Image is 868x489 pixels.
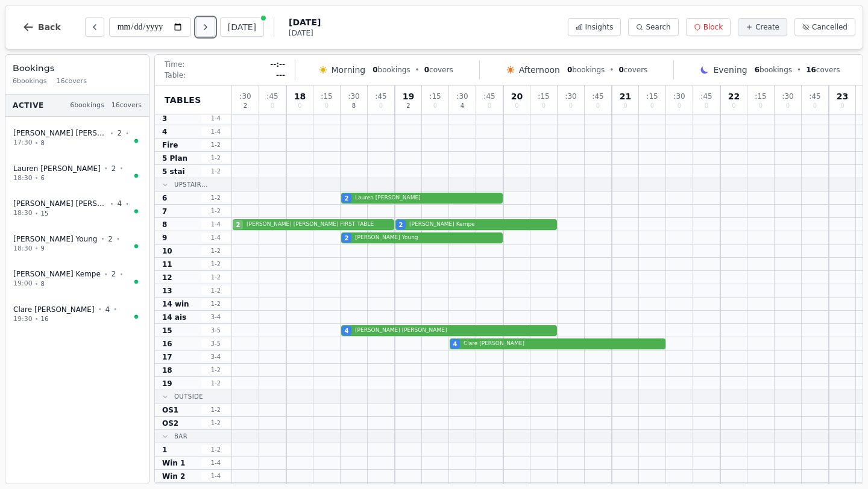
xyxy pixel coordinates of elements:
[424,66,429,74] span: 0
[104,270,108,279] span: •
[162,405,178,415] span: OS1
[110,129,114,138] span: •
[13,101,44,110] span: Active
[165,70,186,80] span: Table:
[433,103,437,109] span: 0
[409,220,557,229] span: [PERSON_NAME] Kempe
[483,93,495,100] span: : 45
[70,101,104,111] span: 6 bookings
[162,233,167,243] span: 9
[201,326,230,335] span: 3 - 5
[355,194,503,202] span: Lauren [PERSON_NAME]
[162,154,187,163] span: 5 Plan
[813,103,817,109] span: 0
[117,199,122,208] span: 4
[201,286,230,295] span: 1 - 2
[201,273,230,282] span: 1 - 2
[345,234,349,243] span: 2
[424,65,453,75] span: covers
[585,22,614,32] span: Insights
[646,22,670,32] span: Search
[125,199,129,208] span: •
[201,458,230,467] span: 1 - 4
[840,103,844,109] span: 0
[406,103,410,109] span: 2
[162,445,167,455] span: 1
[837,92,848,101] span: 23
[35,209,39,218] span: •
[108,234,113,244] span: 2
[5,263,149,296] button: [PERSON_NAME] Kempe•2•19:00•8
[373,65,410,75] span: bookings
[201,472,230,481] span: 1 - 4
[623,103,627,109] span: 0
[298,103,301,109] span: 0
[812,22,848,32] span: Cancelled
[162,193,167,203] span: 6
[201,352,230,361] span: 3 - 4
[174,432,187,441] span: Bar
[220,17,264,37] button: [DATE]
[201,339,230,348] span: 3 - 5
[542,103,546,109] span: 0
[13,164,101,173] span: Lauren [PERSON_NAME]
[13,208,33,219] span: 18:30
[162,458,185,468] span: Win 1
[112,101,142,111] span: 16 covers
[453,340,458,349] span: 4
[355,234,503,242] span: [PERSON_NAME] Young
[568,18,621,36] button: Insights
[415,65,420,75] span: •
[403,92,414,101] span: 19
[429,93,441,100] span: : 15
[786,103,790,109] span: 0
[5,298,149,331] button: Clare [PERSON_NAME]•4•19:30•16
[162,379,172,388] span: 19
[325,103,329,109] span: 0
[686,18,731,36] button: Block
[5,228,149,261] button: [PERSON_NAME] Young•2•18:30•9
[162,114,167,123] span: 3
[569,103,573,109] span: 0
[41,139,45,148] span: 8
[35,139,39,148] span: •
[201,419,230,428] span: 1 - 2
[57,76,87,87] span: 16 covers
[759,103,763,109] span: 0
[276,70,285,80] span: ---
[13,138,33,148] span: 17:30
[379,103,383,109] span: 0
[352,103,356,109] span: 8
[618,65,647,75] span: covers
[35,314,39,323] span: •
[5,192,149,225] button: [PERSON_NAME] [PERSON_NAME]•4•18:30•15
[162,140,178,150] span: Fire
[38,23,61,31] span: Back
[650,103,654,109] span: 0
[244,103,247,109] span: 2
[567,65,605,75] span: bookings
[538,93,549,100] span: : 15
[162,352,172,362] span: 17
[162,299,189,309] span: 14 win
[728,92,740,101] span: 22
[125,129,129,138] span: •
[461,103,464,109] span: 4
[201,154,230,163] span: 1 - 2
[35,173,39,182] span: •
[165,60,184,69] span: Time:
[162,326,172,335] span: 15
[201,193,230,202] span: 1 - 2
[755,93,766,100] span: : 15
[732,103,735,109] span: 0
[236,220,241,229] span: 2
[294,92,306,101] span: 18
[239,93,251,100] span: : 30
[201,246,230,255] span: 1 - 2
[201,405,230,414] span: 1 - 2
[755,66,759,74] span: 6
[162,286,172,296] span: 13
[113,305,117,314] span: •
[41,279,45,288] span: 8
[162,472,185,481] span: Win 2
